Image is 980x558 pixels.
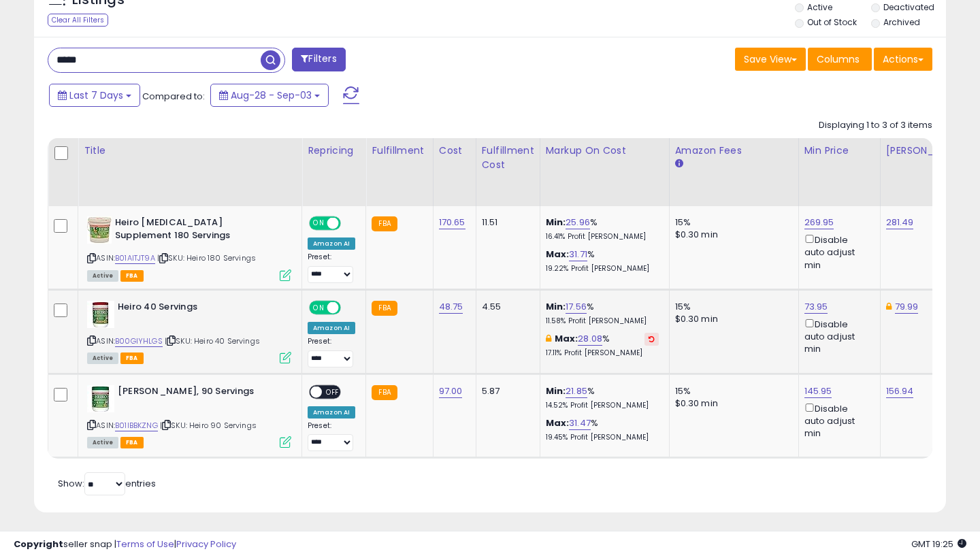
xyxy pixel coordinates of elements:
[87,437,118,448] span: All listings currently available for purchase on Amazon
[87,216,112,244] img: 51j6x136DWL._SL40_.jpg
[546,433,659,442] p: 19.45% Profit [PERSON_NAME]
[546,248,659,274] div: %
[546,248,570,261] b: Max:
[546,401,659,410] p: 14.52% Profit [PERSON_NAME]
[546,333,659,358] div: %
[210,84,329,107] button: Aug-28 - Sep-03
[308,337,355,367] div: Preset:
[308,406,355,419] div: Amazon AI
[308,322,355,334] div: Amazon AI
[883,16,920,28] label: Archived
[120,437,144,448] span: FBA
[566,300,587,314] a: 17.56
[546,300,566,313] b: Min:
[87,270,118,282] span: All listings currently available for purchase on Amazon
[675,216,788,229] div: 15%
[546,416,570,429] b: Max:
[308,421,355,452] div: Preset:
[735,48,806,71] button: Save View
[546,384,566,397] b: Min:
[804,316,870,356] div: Disable auto adjust min
[372,385,397,400] small: FBA
[886,216,914,229] a: 281.49
[115,252,155,264] a: B01AITJT9A
[807,1,832,13] label: Active
[176,538,236,551] a: Privacy Policy
[546,348,659,358] p: 17.11% Profit [PERSON_NAME]
[69,88,123,102] span: Last 7 Days
[87,385,114,412] img: 41m5KYz4pNL._SL40_.jpg
[160,420,257,431] span: | SKU: Heiro 90 Servings
[895,300,919,314] a: 79.99
[819,119,932,132] div: Displaying 1 to 3 of 3 items
[546,301,659,326] div: %
[292,48,345,71] button: Filters
[87,301,114,328] img: 41cbC14PlGL._SL40_.jpg
[675,158,683,170] small: Amazon Fees.
[482,144,534,172] div: Fulfillment Cost
[546,232,659,242] p: 16.41% Profit [PERSON_NAME]
[566,384,587,398] a: 21.85
[578,332,602,346] a: 28.08
[911,538,966,551] span: 2025-09-11 19:25 GMT
[115,216,280,245] b: Heiro [MEDICAL_DATA] Supplement 180 Servings
[804,144,875,158] div: Min Price
[546,264,659,274] p: 19.22% Profit [PERSON_NAME]
[804,300,828,314] a: 73.95
[116,538,174,551] a: Terms of Use
[439,216,465,229] a: 170.65
[807,16,857,28] label: Out of Stock
[546,216,566,229] b: Min:
[546,417,659,442] div: %
[546,316,659,326] p: 11.58% Profit [PERSON_NAME]
[482,301,529,313] div: 4.55
[84,144,296,158] div: Title
[439,144,470,158] div: Cost
[546,385,659,410] div: %
[546,144,664,158] div: Markup on Cost
[308,252,355,283] div: Preset:
[118,301,283,317] b: Heiro 40 Servings
[87,216,291,280] div: ASIN:
[115,335,163,347] a: B00GIYHLGS
[49,84,140,107] button: Last 7 Days
[339,301,361,313] span: OFF
[322,386,344,397] span: OFF
[48,14,108,27] div: Clear All Filters
[540,138,669,206] th: The percentage added to the cost of goods (COGS) that forms the calculator for Min & Max prices.
[804,401,870,440] div: Disable auto adjust min
[804,384,832,398] a: 145.95
[165,335,260,346] span: | SKU: Heiro 40 Servings
[372,216,397,231] small: FBA
[886,144,967,158] div: [PERSON_NAME]
[87,352,118,364] span: All listings currently available for purchase on Amazon
[808,48,872,71] button: Columns
[115,420,158,431] a: B01IBBKZNG
[482,216,529,229] div: 11.51
[118,385,283,401] b: [PERSON_NAME], 90 Servings
[372,144,427,158] div: Fulfillment
[817,52,860,66] span: Columns
[14,538,236,551] div: seller snap | |
[58,477,156,490] span: Show: entries
[339,218,361,229] span: OFF
[569,416,591,430] a: 31.47
[874,48,932,71] button: Actions
[120,270,144,282] span: FBA
[439,384,463,398] a: 97.00
[231,88,312,102] span: Aug-28 - Sep-03
[439,300,463,314] a: 48.75
[675,313,788,325] div: $0.30 min
[308,144,360,158] div: Repricing
[804,216,834,229] a: 269.95
[308,237,355,250] div: Amazon AI
[372,301,397,316] small: FBA
[120,352,144,364] span: FBA
[675,229,788,241] div: $0.30 min
[157,252,256,263] span: | SKU: Heiro 180 Servings
[555,332,578,345] b: Max:
[142,90,205,103] span: Compared to:
[675,301,788,313] div: 15%
[87,301,291,363] div: ASIN:
[886,384,914,398] a: 156.94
